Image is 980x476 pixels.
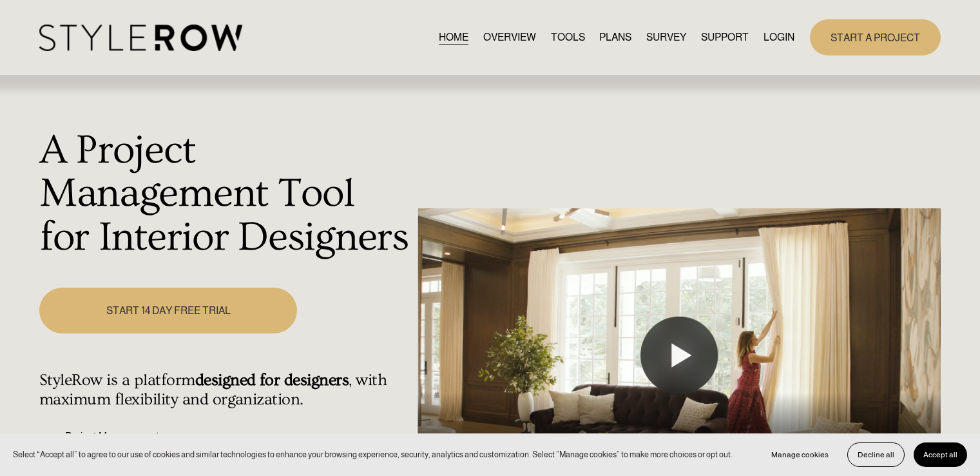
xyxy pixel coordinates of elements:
a: SURVEY [646,28,686,46]
button: Decline all [847,442,905,467]
button: Accept all [914,442,967,467]
a: HOME [439,28,468,46]
span: Decline all [858,450,894,459]
a: START 14 DAY FREE TRIAL [39,288,297,333]
a: PLANS [599,28,631,46]
p: Project Management [65,429,411,444]
button: Manage cookies [762,442,838,467]
span: SUPPORT [701,30,749,45]
span: Manage cookies [771,450,829,459]
p: Select “Accept all” to agree to our use of cookies and similar technologies to enhance your brows... [13,448,733,461]
strong: designed for designers [195,371,349,390]
a: OVERVIEW [483,28,536,46]
span: Accept all [923,450,957,459]
a: LOGIN [764,28,794,46]
h1: A Project Management Tool for Interior Designers [39,129,411,260]
button: Play [640,317,718,394]
a: folder dropdown [701,28,749,46]
a: START A PROJECT [810,19,941,55]
img: StyleRow [39,25,242,51]
h4: StyleRow is a platform , with maximum flexibility and organization. [39,371,411,410]
a: TOOLS [551,28,585,46]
